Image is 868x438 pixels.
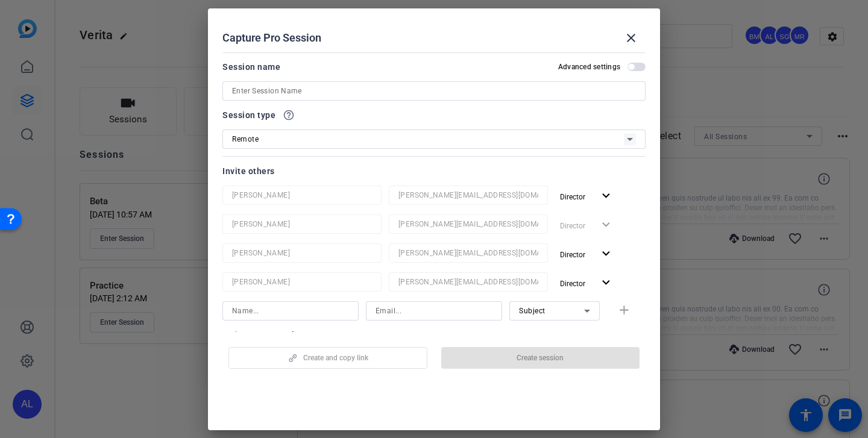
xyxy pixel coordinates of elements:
[555,186,618,207] button: Director
[558,62,620,72] h2: Advanced settings
[283,109,295,121] mat-icon: help_outline
[398,246,538,260] input: Email...
[232,84,636,98] input: Enter Session Name
[222,164,646,178] div: Invite others
[222,23,646,52] div: Capture Pro Session
[232,135,259,143] span: Remote
[232,275,372,289] input: Name...
[232,304,349,318] input: Name...
[398,275,538,289] input: Email...
[519,307,546,315] span: Subject
[222,60,280,74] div: Session name
[398,188,538,202] input: Email...
[555,243,618,265] button: Director
[232,188,372,202] input: Name...
[232,246,372,260] input: Name...
[376,304,492,318] input: Email...
[232,217,372,231] input: Name...
[398,217,538,231] input: Email...
[560,251,585,259] span: Director
[599,275,614,290] mat-icon: expand_more
[560,280,585,288] span: Director
[560,193,585,201] span: Director
[599,246,614,261] mat-icon: expand_more
[624,31,638,45] mat-icon: close
[555,272,618,294] button: Director
[222,108,275,122] span: Session type
[599,189,614,204] mat-icon: expand_more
